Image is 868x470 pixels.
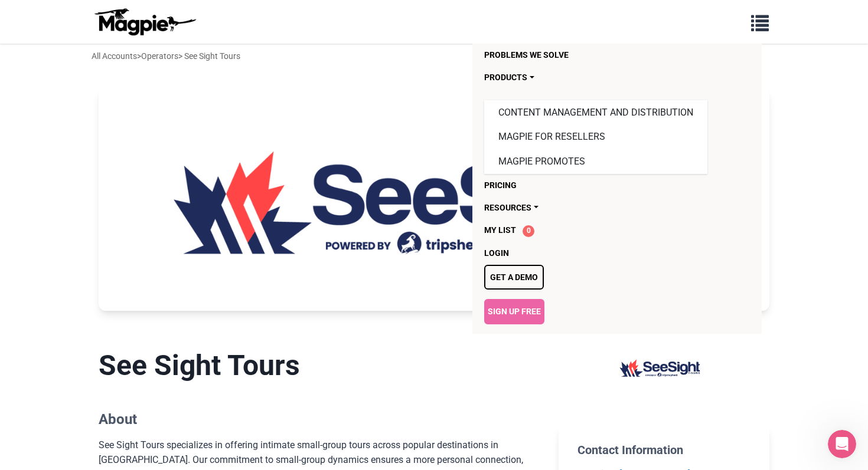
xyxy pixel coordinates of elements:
[484,196,614,219] a: Resources
[484,124,707,149] a: Magpie for Resellers
[99,411,540,428] h2: About
[99,349,540,383] h1: See Sight Tours
[92,8,198,36] img: logo-ab69f6fb50320c5b225c76a69d11143b.png
[523,225,534,237] span: 0
[828,430,856,458] iframe: Intercom live chat
[484,100,707,174] div: Products
[577,443,750,457] h2: Contact Information
[141,51,178,61] a: Operators
[484,44,614,66] a: Problems we solve
[484,265,544,290] a: Get a demo
[484,219,614,242] a: My List 0
[484,174,614,196] a: Pricing
[484,299,544,324] a: Sign Up Free
[484,100,707,125] a: Content Management and Distribution
[99,87,769,311] img: See Sight Tours banner
[484,242,614,264] a: Login
[92,50,240,63] div: > > See Sight Tours
[92,51,137,61] a: All Accounts
[484,225,516,235] span: My List
[607,349,720,386] img: See Sight Tours logo
[484,66,614,88] a: Products
[484,149,707,174] a: Magpie Promotes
